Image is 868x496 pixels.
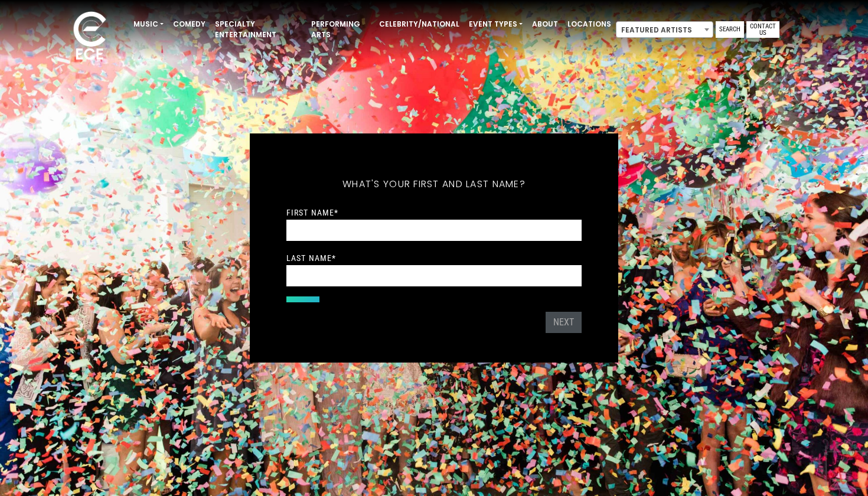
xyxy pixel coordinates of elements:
[168,14,210,34] a: Comedy
[563,14,616,34] a: Locations
[210,14,306,45] a: Specialty Entertainment
[60,8,119,66] img: ece_new_logo_whitev2-1.png
[716,21,744,38] a: Search
[306,14,374,45] a: Performing Arts
[129,14,168,34] a: Music
[746,21,779,38] a: Contact Us
[286,207,338,218] label: First Name
[527,14,563,34] a: About
[616,22,713,38] span: Featured Artists
[286,163,582,205] h5: What's your first and last name?
[464,14,527,34] a: Event Types
[616,21,713,38] span: Featured Artists
[286,253,336,263] label: Last Name
[374,14,464,34] a: Celebrity/National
